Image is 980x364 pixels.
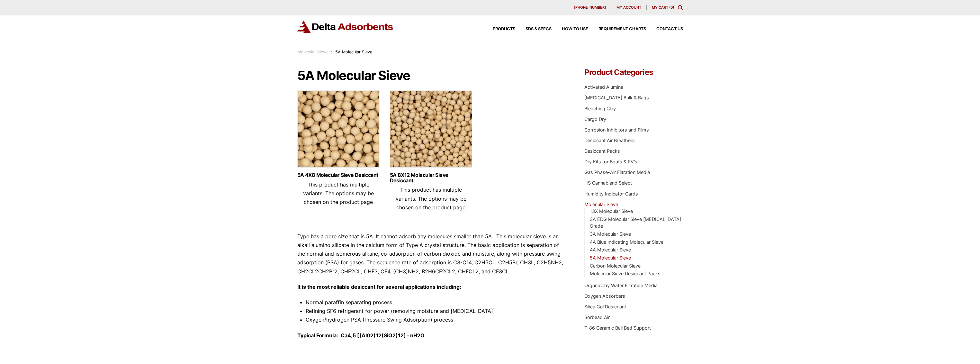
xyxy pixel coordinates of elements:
a: Molecular Sieve Desiccant Packs [590,271,661,276]
a: Desiccant Air Breathers [584,138,635,143]
strong: It is the most reliable desiccant for several applications including: [297,284,461,290]
a: SDS & SPECS [515,27,552,31]
a: Bleaching Clay [584,106,616,111]
a: OrganoClay Water Filtration Media [584,283,658,288]
span: 0 [670,5,673,10]
span: Contact Us [656,27,683,31]
a: How to Use [552,27,588,31]
span: This product has multiple variants. The options may be chosen on the product page [396,187,466,210]
a: HS Cannablend Select [584,180,632,186]
a: Requirement Charts [588,27,646,31]
li: Normal paraffin separating process [306,298,565,307]
a: Dry Kits for Boats & RV's [584,159,637,164]
a: 5A 4X8 Molecular Sieve Desiccant [297,172,380,178]
a: 3A EDG Molecular Sieve [MEDICAL_DATA] Grade [590,216,681,229]
span: Products [493,27,515,31]
a: Molecular Sieve [297,50,328,54]
a: Humidity Indicator Cards [584,191,638,196]
a: Carbon Molecular Sieve [590,263,641,268]
a: Molecular Sieve [584,202,618,207]
a: 4A Blue Indicating Molecular Sieve [590,239,663,245]
a: [MEDICAL_DATA] Bulk & Bags [584,95,649,100]
span: SDS & SPECS [526,27,552,31]
a: 5A 8X12 Molecular Sieve Desiccant [390,172,472,183]
h4: Product Categories [584,68,683,76]
span: How to Use [562,27,588,31]
span: Requirement Charts [598,27,646,31]
a: [PHONE_NUMBER] [569,5,611,10]
span: This product has multiple variants. The options may be chosen on the product page [303,181,374,205]
span: 5A Molecular Sieve [335,50,372,54]
a: Products [482,27,515,31]
a: My account [611,5,647,10]
a: Desiccant Packs [584,148,620,154]
a: Contact Us [646,27,683,31]
div: Toggle Modal Content [678,5,683,10]
a: Activated Alumina [584,84,623,90]
a: 13X Molecular Sieve [590,208,633,214]
img: Delta Adsorbents [297,21,394,33]
span: [PHONE_NUMBER] [574,6,606,9]
a: Gas Phase-Air Filtration Media [584,169,650,175]
a: 3A Molecular Sieve [590,231,631,237]
a: Sorbead Air [584,314,610,320]
span: : [331,50,332,54]
a: Cargo Dry [584,116,606,122]
strong: Typical Formula: Ca4,5 [(Al02)12(SiO2)12] · nH2O [297,332,425,339]
a: 4A Molecular Sieve [590,247,631,252]
h1: 5A Molecular Sieve [297,68,565,83]
a: My Cart (0) [652,5,674,10]
a: Oxygen Absorbers [584,293,625,299]
a: Corrosion Inhibitors and Films [584,127,649,132]
span: My account [616,6,641,9]
p: Type has a pore size that is 5A. It cannot adsorb any molecules smaller than 5A. This molecular s... [297,232,565,276]
a: Silica Gel Desiccant [584,304,626,309]
li: Refining SF6 refrigerant for power (removing moisture and [MEDICAL_DATA]) [306,307,565,315]
a: 5A Molecular Sieve [590,255,631,260]
a: T-86 Ceramic Ball Bed Support [584,325,651,331]
li: Oxygen/hydrogen PSA (Pressure Swing Adsorption) process [306,315,565,324]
